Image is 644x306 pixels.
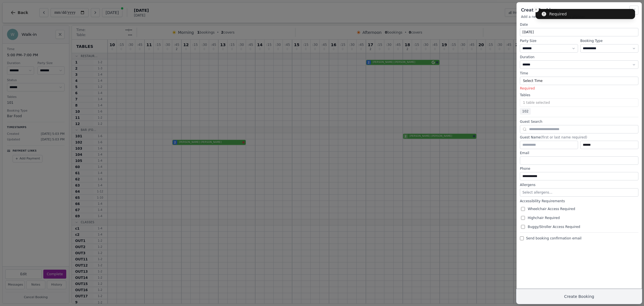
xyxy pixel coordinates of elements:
label: Duration [520,55,638,59]
button: 1 table selected [520,98,638,107]
label: Phone [520,166,638,171]
label: Email [520,151,638,155]
span: Select allergens... [522,190,552,194]
span: Wheelchair Access Required [528,207,575,211]
button: [DATE] [520,28,638,36]
h2: Create Booking [521,7,637,13]
label: Guest Search [520,119,638,124]
label: Time [520,71,638,76]
p: Add a new booking to the day planner [521,15,637,19]
label: Accessibility Requirements [520,199,638,203]
input: Highchair Required [521,216,525,220]
label: Date [520,22,638,27]
input: Wheelchair Access Required [521,207,525,211]
label: Allergens [520,183,638,187]
span: Highchair Required [528,216,560,220]
span: Buggy/Stroller Access Required [528,225,580,229]
span: (first or last name required) [541,135,587,139]
label: Guest Name [520,135,638,140]
input: Send booking confirmation email [520,236,524,240]
span: Send booking confirmation email [526,236,581,241]
p: Required [520,86,638,91]
button: Create Booking [517,289,642,304]
input: Buggy/Stroller Access Required [521,225,525,229]
label: Booking Type [580,39,638,43]
button: Select allergens... [520,188,638,197]
label: Tables [520,93,638,97]
label: Party Size [520,39,578,43]
button: Select Time [520,77,638,85]
span: 102 [520,108,531,115]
